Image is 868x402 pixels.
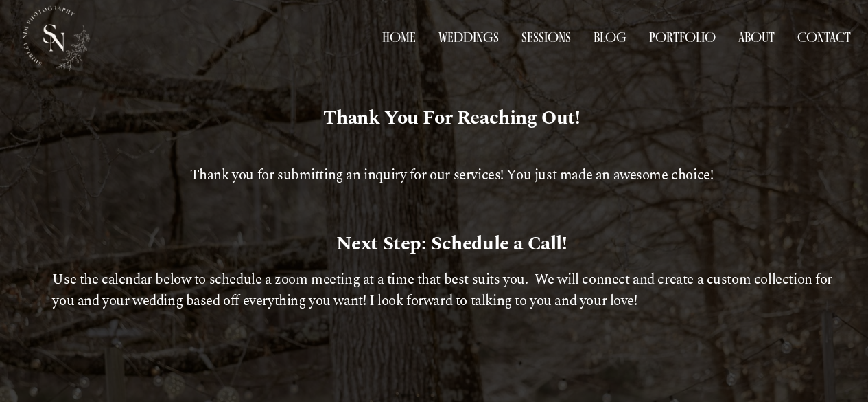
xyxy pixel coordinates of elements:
strong: Thank You For Reaching Out! [323,103,580,133]
strong: Next Step: Schedule a Call! [336,229,567,258]
a: Sessions [521,27,571,47]
a: Contact [797,27,851,47]
p: Thank you for submitting an inquiry for our services! You just made an awesome choice! [52,144,850,186]
p: Use the calendar below to schedule a zoom meeting at a time that best suits you. We will connect ... [52,269,850,312]
a: About [738,27,775,47]
span: Portfolio [649,29,716,46]
a: Weddings [438,27,499,47]
a: Home [382,27,416,47]
a: Blog [594,27,626,47]
a: folder dropdown [649,27,716,47]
